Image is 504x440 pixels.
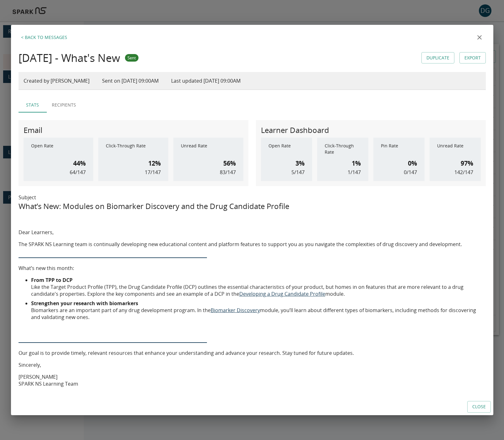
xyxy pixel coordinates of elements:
p: [PERSON_NAME] SPARK NS Learning Team [19,373,486,387]
strong: Strengthen your research with biomarkers [31,300,138,307]
p: 1 / 147 [348,168,361,176]
p: Click-Through Rate [106,143,161,155]
p: 0 / 147 [404,168,417,176]
h6: 97% [461,158,473,168]
h6: 3% [295,158,305,168]
p: Pin Rate [381,143,417,155]
p: 5 / 147 [291,168,305,176]
p: Open Rate [268,143,305,155]
p: What’s new this month: [19,265,486,272]
button: Recipients [47,97,81,113]
a: Export [459,52,486,64]
li: Like the Target Product Profile (TPP), the Drug Candidate Profile (DCP) outlines the essential ch... [31,277,486,297]
strong: From TPP to DCP [31,277,73,283]
li: Biomarkers are an important part of any drug development program. In the module, you’ll learn abo... [31,300,486,321]
h5: Email [24,125,42,135]
h4: [DATE] - What's New [19,51,120,64]
h6: 0% [408,158,417,168]
p: Unread Rate [437,143,473,155]
p: 142 / 147 [454,168,473,176]
p: Created by [PERSON_NAME] [24,77,89,85]
h6: 1% [352,158,361,168]
h6: 44% [73,158,86,168]
button: Close [467,401,491,413]
p: 64 / 147 [70,168,86,176]
p: Subject [19,194,486,201]
button: close [473,31,486,44]
p: Click-Through Rate [325,143,361,155]
p: Our goal is to provide timely, relevant resources that enhance your understanding and advance you... [19,349,486,356]
button: Back to Messages [19,31,70,44]
p: Unread Rate [181,143,236,155]
p: Sent on [DATE] 09:00AM [102,77,159,85]
p: The SPARK NS Learning team is continually developing new educational content and platform feature... [19,241,486,248]
h5: What’s New: Modules on Biomarker Discovery and the Drug Candidate Profile [19,201,486,211]
div: Active Tab [19,97,486,113]
span: Sent [125,55,138,61]
p: Open Rate [31,143,86,155]
p: 17 / 147 [145,168,161,176]
p: 83 / 147 [220,168,236,176]
button: Stats [19,97,47,113]
a: Biomarker Discovery [211,307,260,314]
h6: 56% [223,158,236,168]
h6: 12% [148,158,161,168]
p: Sincerely, [19,361,486,368]
p: Dear Learners, [19,229,486,236]
p: Last updated [DATE] 09:00AM [171,77,241,85]
button: Duplicate [421,52,454,64]
a: Developing a Drug Candidate Profile [239,290,325,297]
h5: Learner Dashboard [261,125,329,135]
